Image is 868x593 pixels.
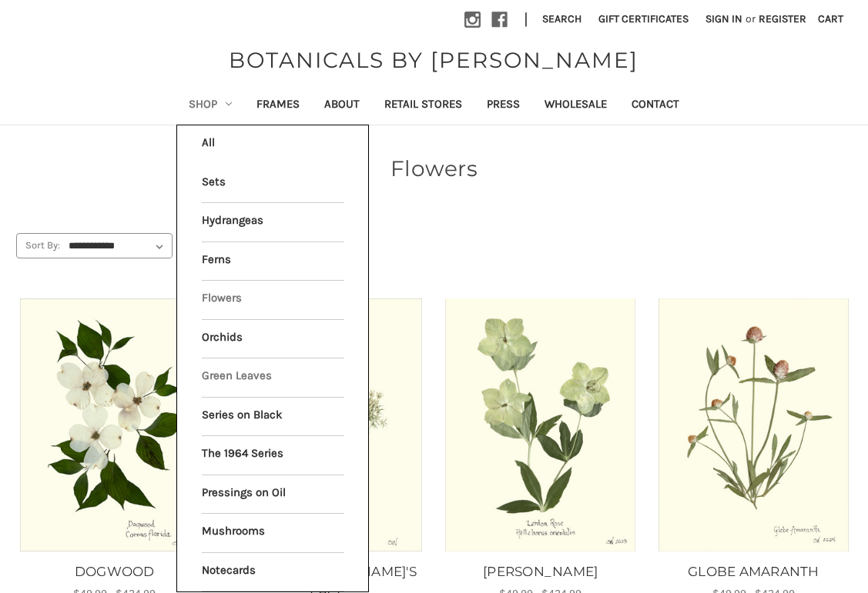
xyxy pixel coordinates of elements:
[442,562,639,582] a: LENTON ROSE, Price range from $49.99 to $434.99
[202,320,344,358] a: Orchids
[18,298,211,551] a: DOGWOOD, Price range from $49.99 to $434.99
[221,44,646,76] a: BOTANICALS BY [PERSON_NAME]
[202,203,344,242] a: Hydrangeas
[202,242,344,281] a: Ferns
[202,514,344,552] a: Mushrooms
[202,553,344,591] a: Notecards
[202,475,344,514] a: Pressings on Oil
[744,11,757,27] span: or
[244,87,312,125] a: Frames
[202,358,344,397] a: Green Leaves
[818,12,843,25] span: Cart
[655,562,853,582] a: GLOBE AMARANTH, Price range from $49.99 to $434.99
[202,165,344,203] a: Sets
[658,298,850,551] a: GLOBE AMARANTH, Price range from $49.99 to $434.99
[658,298,850,551] img: Unframed
[17,234,60,257] label: Sort By:
[176,87,244,125] a: Shop
[619,87,692,125] a: Contact
[444,298,637,551] img: Unframed
[444,298,637,551] a: LENTON ROSE, Price range from $49.99 to $434.99
[18,298,211,551] img: Unframed
[312,87,372,125] a: About
[202,281,344,319] a: Flowers
[16,152,852,185] h1: Flowers
[202,436,344,475] a: The 1964 Series
[202,398,344,436] a: Series on Black
[16,562,213,582] a: DOGWOOD, Price range from $49.99 to $434.99
[518,8,534,32] li: |
[532,87,619,125] a: Wholesale
[474,87,532,125] a: Press
[372,87,474,125] a: Retail Stores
